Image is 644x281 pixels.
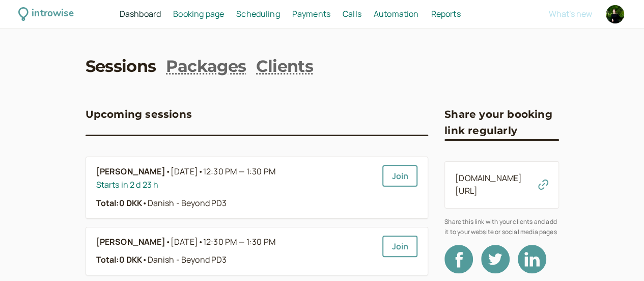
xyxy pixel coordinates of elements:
[455,172,522,197] a: [DOMAIN_NAME][URL]
[171,236,275,249] span: [DATE]
[166,55,246,78] a: Packages
[96,254,143,265] strong: Total: 0 DKK
[203,236,275,247] span: 12:30 PM — 1:30 PM
[171,165,275,178] span: [DATE]
[165,236,171,249] span: •
[593,232,644,281] iframe: Chat Widget
[173,8,224,19] span: Booking page
[165,165,171,178] span: •
[142,197,147,209] span: •
[343,8,361,19] span: Calls
[292,8,330,21] a: Payments
[203,166,275,177] span: 12:30 PM — 1:30 PM
[142,197,227,209] span: Danish - Beyond PD3
[96,197,143,209] strong: Total: 0 DKK
[549,8,592,19] span: What's new
[173,8,224,21] a: Booking page
[382,236,417,257] a: Join
[343,8,361,21] a: Calls
[96,178,375,192] div: Starts in 2 d 23 h
[96,165,165,178] b: [PERSON_NAME]
[96,236,165,249] b: [PERSON_NAME]
[431,8,460,21] a: Reports
[549,9,592,18] button: What's new
[444,217,559,237] span: Share this link with your clients and add it to your website or social media pages
[236,8,280,21] a: Scheduling
[374,8,419,19] span: Automation
[604,4,626,25] a: Account
[86,55,156,78] a: Sessions
[120,8,161,19] span: Dashboard
[120,8,161,21] a: Dashboard
[18,6,74,22] a: introwise
[96,236,375,267] a: [PERSON_NAME]•[DATE]•12:30 PM — 1:30 PMTotal:0 DKK•Danish - Beyond PD3
[374,8,419,21] a: Automation
[86,106,192,122] h3: Upcoming sessions
[431,8,460,19] span: Reports
[142,254,147,265] span: •
[96,165,375,210] a: [PERSON_NAME]•[DATE]•12:30 PM — 1:30 PMStarts in 2 d 23 hTotal:0 DKK•Danish - Beyond PD3
[142,254,227,265] span: Danish - Beyond PD3
[32,6,73,22] div: introwise
[292,8,330,19] span: Payments
[198,236,203,247] span: •
[236,8,280,19] span: Scheduling
[444,106,559,139] h3: Share your booking link regularly
[198,166,203,177] span: •
[382,165,417,187] a: Join
[256,55,313,78] a: Clients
